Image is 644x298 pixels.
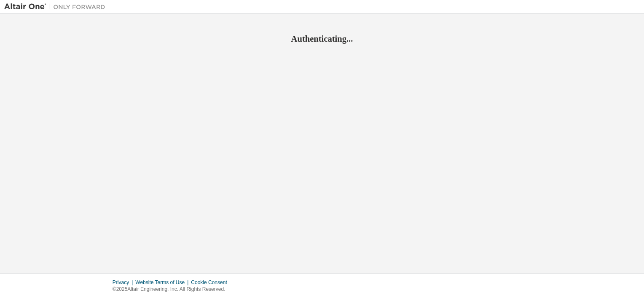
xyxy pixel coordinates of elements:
[113,279,135,286] div: Privacy
[113,286,232,293] p: © 2025 Altair Engineering, Inc. All Rights Reserved.
[4,3,110,11] img: Altair One
[135,279,191,286] div: Website Terms of Use
[4,33,640,44] h2: Authenticating...
[191,279,232,286] div: Cookie Consent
